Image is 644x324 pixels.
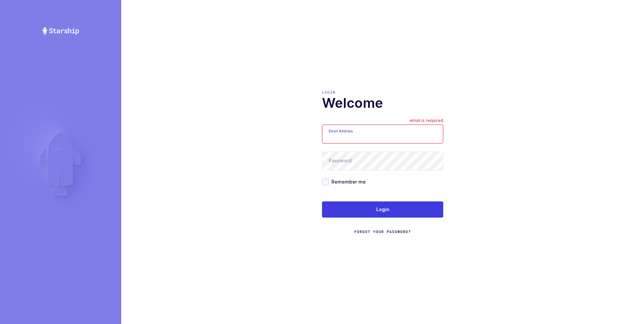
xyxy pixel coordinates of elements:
h1: Welcome [322,95,443,111]
span: Remember me [329,179,366,185]
div: Login [322,90,443,95]
a: Forgot Your Password? [354,229,411,234]
input: Password [322,152,443,170]
span: Login [376,206,389,213]
button: Login [322,201,443,218]
div: email is required [410,118,443,125]
input: Email Address [322,125,443,143]
img: Starship [42,27,79,35]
